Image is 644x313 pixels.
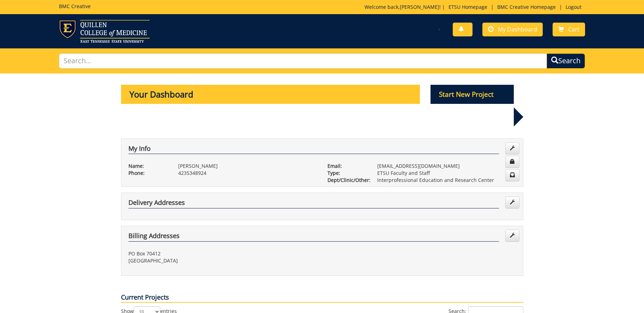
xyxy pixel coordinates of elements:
[365,4,585,11] p: Welcome back, ! | | |
[547,53,585,69] button: Search
[128,250,317,257] p: PO Box 70412
[128,232,499,242] h4: Billing Addresses
[505,196,519,208] a: Edit Addresses
[59,20,150,43] img: ETSU logo
[59,53,547,69] input: Search...
[377,163,516,170] p: [EMAIL_ADDRESS][DOMAIN_NAME]
[505,156,519,168] a: Change Password
[494,4,559,10] a: BMC Creative Homepage
[377,170,516,177] p: ETSU Faculty and Staff
[482,23,543,36] a: My Dashboard
[505,142,519,154] a: Edit Info
[121,85,420,104] p: Your Dashboard
[327,170,367,177] p: Type:
[121,293,523,303] p: Current Projects
[327,163,367,170] p: Email:
[431,85,514,104] p: Start New Project
[377,177,516,184] p: Interprofessional Education and Research Center
[505,169,519,181] a: Change Communication Preferences
[562,4,585,10] a: Logout
[327,177,367,184] p: Dept/Clinic/Other:
[59,4,91,9] h5: BMC Creative
[128,163,168,170] p: Name:
[128,145,499,154] h4: My Info
[128,170,168,177] p: Phone:
[498,25,537,33] span: My Dashboard
[445,4,491,10] a: ETSU Homepage
[178,170,317,177] p: 4235348924
[431,91,514,98] a: Start New Project
[128,199,499,208] h4: Delivery Addresses
[178,163,317,170] p: [PERSON_NAME]
[553,23,585,36] a: Cart
[128,257,317,264] p: [GEOGRAPHIC_DATA]
[400,4,439,10] a: [PERSON_NAME]
[505,230,519,242] a: Edit Addresses
[568,25,579,33] span: Cart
